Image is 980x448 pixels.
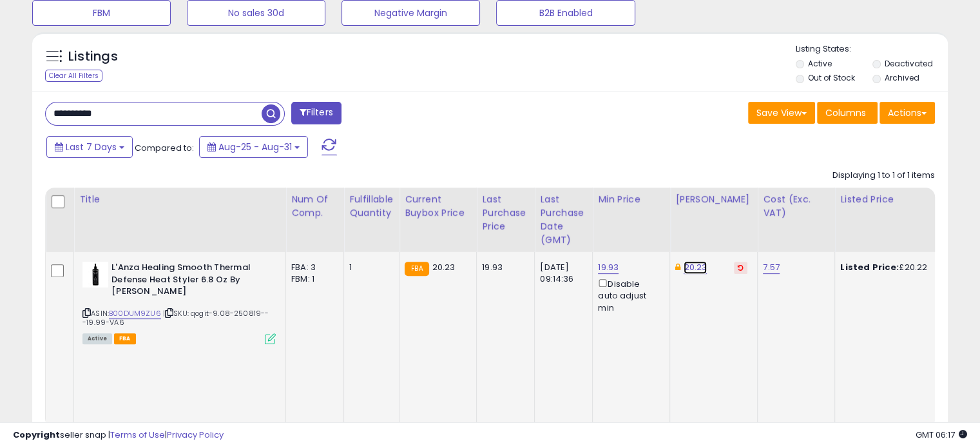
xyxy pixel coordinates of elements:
[199,136,308,158] button: Aug-25 - Aug-31
[825,106,866,119] span: Columns
[482,262,524,273] div: 19.93
[796,43,948,55] p: Listing States:
[82,308,269,327] span: | SKU: qogit-9.08-250819---19.99-VA6
[13,429,60,441] strong: Copyright
[432,261,456,273] span: 20.23
[79,193,280,206] div: Title
[167,429,224,441] a: Privacy Policy
[405,262,428,276] small: FBA
[840,193,952,206] div: Listed Price
[291,273,334,285] div: FBM: 1
[598,193,664,206] div: Min Price
[349,193,394,220] div: Fulfillable Quantity
[884,58,932,69] label: Deactivated
[884,72,919,83] label: Archived
[218,141,292,153] span: Aug-25 - Aug-31
[291,193,338,220] div: Num of Comp.
[114,333,136,344] span: FBA
[45,70,102,82] div: Clear All Filters
[879,102,935,124] button: Actions
[675,193,752,206] div: [PERSON_NAME]
[291,262,334,273] div: FBA: 3
[808,58,832,69] label: Active
[291,102,341,124] button: Filters
[110,429,165,441] a: Terms of Use
[13,429,224,442] div: seller snap | |
[817,102,878,124] button: Columns
[349,262,389,273] div: 1
[82,262,276,343] div: ASIN:
[46,136,133,158] button: Last 7 Days
[808,72,855,83] label: Out of Stock
[482,193,529,233] div: Last Purchase Price
[763,261,780,274] a: 7.57
[111,262,268,301] b: L'Anza Healing Smooth Thermal Defense Heat Styler 6.8 Oz By [PERSON_NAME]
[916,429,967,441] span: 2025-09-8 06:17 GMT
[540,262,582,285] div: [DATE] 09:14:36
[598,277,660,314] div: Disable auto adjust min
[748,102,815,124] button: Save View
[684,261,707,274] a: 20.23
[763,193,829,220] div: Cost (Exc. VAT)
[66,141,117,153] span: Last 7 Days
[840,261,899,273] b: Listed Price:
[109,308,161,319] a: B00DUM9ZU6
[68,48,118,66] h5: Listings
[82,333,112,344] span: All listings currently available for purchase on Amazon
[405,193,471,220] div: Current Buybox Price
[135,142,194,154] span: Compared to:
[540,193,587,247] div: Last Purchase Date (GMT)
[598,261,619,274] a: 19.93
[82,262,108,287] img: 31Iprf+KC5L._SL40_.jpg
[840,262,947,273] div: £20.22
[832,170,935,182] div: Displaying 1 to 1 of 1 items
